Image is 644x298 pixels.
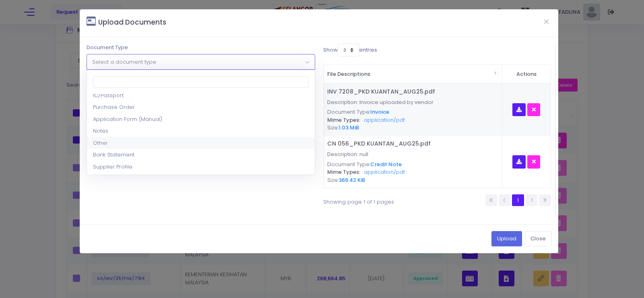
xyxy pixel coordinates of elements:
[525,231,551,246] button: Close
[327,108,370,116] span: Document Type:
[527,155,541,169] button: Delete
[327,148,431,160] p: Description: null
[87,149,314,161] li: Bank Statement
[98,17,166,27] small: Upload Documents
[92,58,156,66] span: Select a document type
[364,116,405,124] span: application/pdf
[327,168,360,176] span: Mime Types:
[323,44,377,56] label: Show entries
[370,160,402,168] span: Credit Note
[339,124,359,131] span: 1.03 MiB
[87,161,314,173] li: Supplier Profile
[502,65,551,84] th: Actions&nbsp; : activate to sort column ascending
[364,168,405,176] span: application/pdf
[327,96,435,108] p: Description: Invoice uploaded by vendor
[327,160,370,168] span: Document Type:
[537,11,557,32] button: Close
[87,173,314,185] li: Request of Invoice
[324,65,503,84] th: File Descriptions&nbsp; : activate to sort column descending
[327,140,431,148] a: CN 056_PKD KUANTAN_AUG25.pdf
[370,108,389,116] span: Invoice
[327,176,339,184] span: Size:
[512,155,526,169] button: Download
[87,125,314,137] li: Notes
[327,116,360,124] span: Mime Types:
[339,176,365,184] span: 369.42 KiB
[323,194,413,206] div: Showing page 1 of 1 pages
[87,113,314,125] li: Application Form (Manual)
[527,103,541,117] button: Delete
[87,90,314,102] li: IC/Passport
[338,44,359,56] select: Showentries
[491,231,522,246] button: Upload
[87,137,314,149] li: Other
[87,44,128,52] label: Document Type
[87,101,314,113] li: Purchase Order
[512,103,526,117] button: Download
[512,194,524,206] a: 1
[327,88,435,96] a: INV 7208_PKD KUANTAN_AUG25.pdf
[327,124,339,131] span: Size:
